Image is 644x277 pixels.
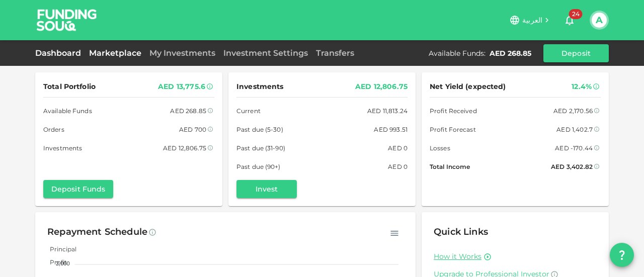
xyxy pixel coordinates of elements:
span: Available Funds [43,106,92,116]
a: Investment Settings [219,48,312,58]
div: AED -170.44 [555,143,593,153]
div: AED 3,402.82 [551,161,593,172]
div: AED 268.85 [170,106,206,116]
div: AED 700 [179,124,206,135]
div: AED 12,806.75 [355,80,408,93]
div: AED 993.51 [374,124,408,135]
a: My Investments [145,48,219,58]
span: Profit Received [430,106,477,116]
div: AED 12,806.75 [163,143,206,153]
span: 24 [569,9,583,19]
span: Investments [43,143,82,153]
span: Current [236,106,261,116]
span: Orders [43,124,64,135]
a: Dashboard [35,48,85,58]
tspan: 2,000 [56,260,70,266]
button: Deposit Funds [43,180,113,198]
div: AED 2,170.56 [553,106,593,116]
span: Profit [42,258,67,266]
div: Available Funds : [429,48,486,58]
div: AED 268.85 [490,48,531,58]
span: Net Yield (expected) [430,80,506,93]
span: Losses [430,143,450,153]
span: Total Income [430,161,470,172]
span: Total Portfolio [43,80,96,93]
span: Investments [236,80,283,93]
button: Invest [236,180,297,198]
div: Repayment Schedule [47,224,147,240]
button: A [592,13,607,28]
div: AED 1,402.7 [556,124,593,135]
span: Past due (90+) [236,161,281,172]
div: AED 0 [388,161,408,172]
button: 24 [559,10,580,30]
span: Past due (31-90) [236,143,285,153]
div: AED 11,813.24 [367,106,408,116]
span: العربية [522,16,542,25]
div: AED 0 [388,143,408,153]
a: How it Works [434,252,481,261]
button: question [610,243,634,267]
span: Principal [42,245,76,253]
a: Marketplace [85,48,145,58]
button: Deposit [543,44,609,62]
span: Past due (5-30) [236,124,283,135]
a: Transfers [312,48,358,58]
div: AED 13,775.6 [158,80,205,93]
div: 12.4% [572,80,592,93]
span: Profit Forecast [430,124,476,135]
span: Quick Links [434,226,488,237]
